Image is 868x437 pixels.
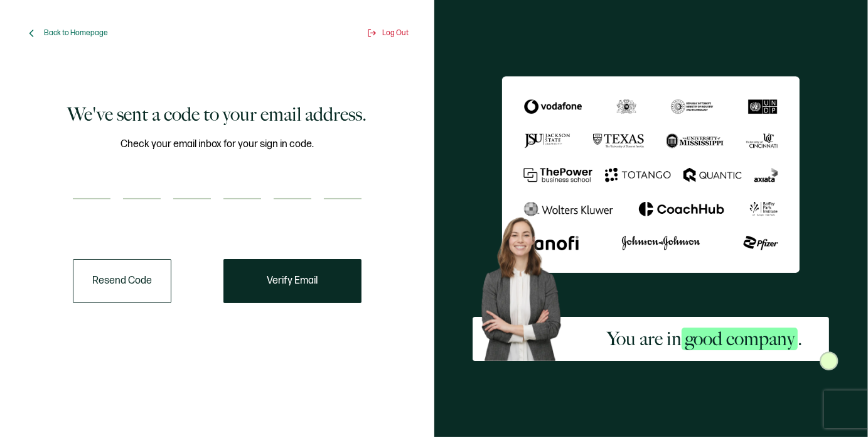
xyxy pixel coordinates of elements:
button: Verify Email [223,259,362,303]
img: Sertifier Signup - You are in <span class="strong-h">good company</span>. Hero [473,210,580,360]
img: Sertifier We've sent a code to your email address. [502,76,800,272]
span: Check your email inbox for your sign in code. [121,136,314,152]
h2: You are in . [607,326,802,351]
img: Sertifier Signup [820,351,839,370]
span: good company [682,328,798,350]
span: Verify Email [267,276,318,286]
span: Back to Homepage [44,28,108,38]
span: Log Out [383,28,409,38]
h1: We've sent a code to your email address. [67,102,367,127]
button: Resend Code [73,259,171,303]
